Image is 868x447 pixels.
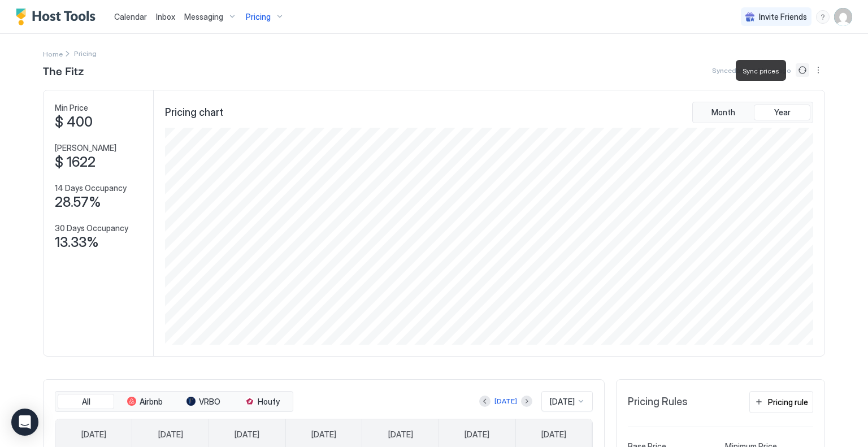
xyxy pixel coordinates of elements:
button: Sync prices [796,63,809,77]
button: VRBO [175,394,232,410]
span: [DATE] [550,397,575,407]
button: Month [695,105,752,120]
span: [PERSON_NAME] [55,143,116,153]
span: VRBO [199,397,220,407]
span: 28.57% [55,194,101,211]
span: 14 Days Occupancy [55,183,127,193]
button: Pricing rule [749,391,813,413]
div: Pricing rule [768,396,808,408]
span: Synced about 1 hour ago [712,66,791,75]
span: Messaging [184,12,223,22]
a: Calendar [114,11,147,23]
span: Pricing Rules [628,396,688,409]
span: Pricing [246,12,271,22]
span: $ 400 [55,114,93,131]
span: [DATE] [388,429,413,440]
a: Home [43,47,63,59]
div: menu [811,63,825,77]
span: [DATE] [158,429,183,440]
a: Inbox [156,11,175,23]
button: Houfy [234,394,290,410]
div: tab-group [692,102,813,123]
span: The Fitz [43,62,84,79]
span: [DATE] [541,429,566,440]
span: 30 Days Occupancy [55,223,128,233]
span: 13.33% [55,234,99,251]
span: Year [774,107,791,118]
span: [DATE] [311,429,336,440]
div: Breadcrumb [43,47,63,59]
span: Home [43,50,63,58]
div: menu [816,10,830,24]
span: Calendar [114,12,147,21]
span: Month [711,107,735,118]
button: All [58,394,114,410]
span: Pricing chart [165,106,223,119]
span: Breadcrumb [74,49,97,58]
button: Previous month [479,396,491,407]
span: Airbnb [140,397,163,407]
button: Year [754,105,810,120]
a: Host Tools Logo [16,8,101,25]
span: Invite Friends [759,12,807,22]
span: [DATE] [235,429,259,440]
button: Airbnb [116,394,173,410]
span: [DATE] [465,429,489,440]
span: [DATE] [81,429,106,440]
button: [DATE] [493,394,519,408]
div: User profile [834,8,852,26]
button: More options [811,63,825,77]
button: Next month [521,396,532,407]
span: All [82,397,90,407]
div: tab-group [55,391,293,413]
div: [DATE] [494,396,517,406]
span: Houfy [258,397,280,407]
span: Min Price [55,103,88,113]
div: Open Intercom Messenger [11,409,38,436]
span: $ 1622 [55,154,96,171]
span: Sync prices [743,67,779,75]
span: Inbox [156,12,175,21]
